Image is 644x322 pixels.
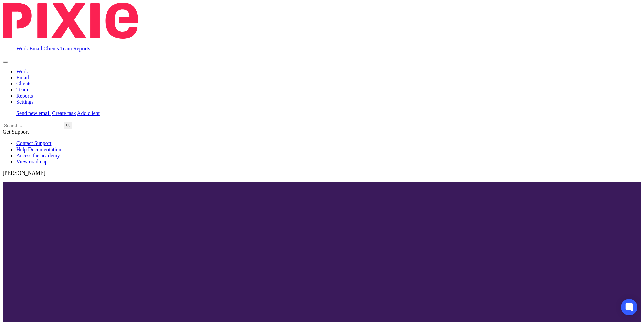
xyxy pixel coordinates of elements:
[16,110,51,116] a: Send new email
[16,69,28,74] a: Work
[29,46,42,51] a: Email
[64,122,72,129] button: Search
[16,146,61,152] a: Help Documentation
[3,129,29,135] span: Get Support
[77,110,100,116] a: Add client
[3,122,62,129] input: Search
[16,93,33,99] a: Reports
[3,3,138,39] img: Pixie
[16,140,51,146] a: Contact Support
[43,46,59,51] a: Clients
[52,110,76,116] a: Create task
[16,75,29,80] a: Email
[16,81,31,86] a: Clients
[16,99,34,105] a: Settings
[73,46,90,51] a: Reports
[16,153,60,158] a: Access the academy
[60,46,72,51] a: Team
[3,170,641,176] p: [PERSON_NAME]
[16,46,28,51] a: Work
[16,159,48,164] a: View roadmap
[16,87,28,92] a: Team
